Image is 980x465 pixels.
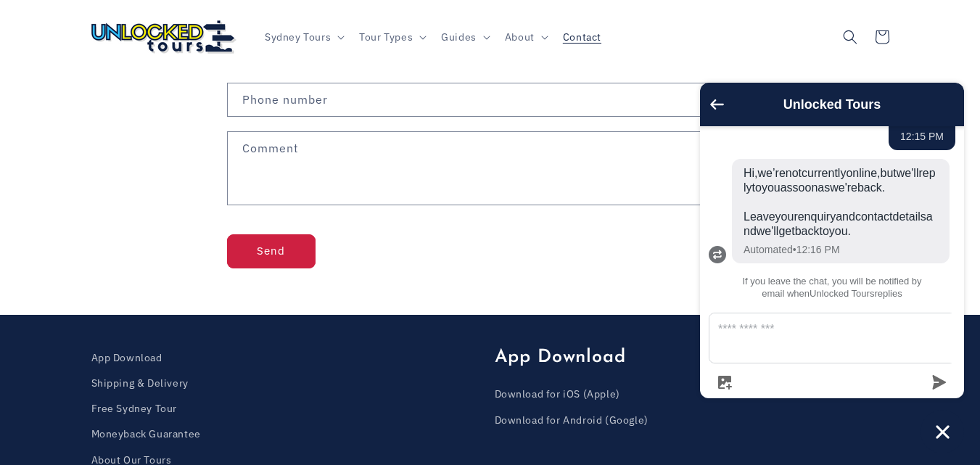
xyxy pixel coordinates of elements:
summary: Search [834,21,866,53]
a: Download for iOS (Apple) [495,385,620,407]
img: Unlocked Tours [91,20,236,54]
a: App Download [91,349,162,371]
summary: About [496,21,554,52]
a: Unlocked Tours [86,15,242,59]
a: Contact [554,21,610,52]
span: Contact [563,30,601,43]
span: Guides [441,30,477,43]
span: Sydney Tours [265,30,331,43]
summary: Guides [432,21,496,52]
span: About [505,30,535,43]
summary: Tour Types [350,21,432,52]
span: Tour Types [359,30,413,43]
a: Download for Android (Google) [495,408,648,433]
a: Free Sydney Tour [91,396,178,421]
a: Moneyback Guarantee [91,421,201,447]
a: Shipping & Delivery [91,371,189,396]
h2: App Download [495,347,889,369]
inbox-online-store-chat: Shopify online store chat [696,83,968,453]
summary: Sydney Tours [256,21,350,52]
button: Send [227,234,316,268]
